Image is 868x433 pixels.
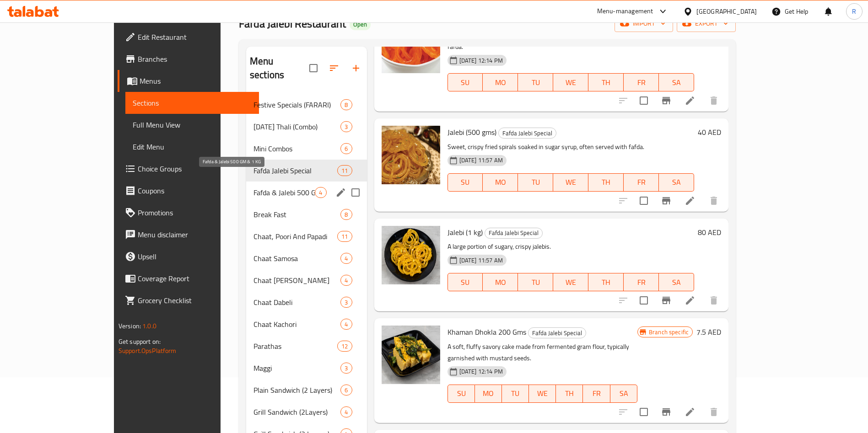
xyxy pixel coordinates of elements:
[253,143,340,154] span: Mini Combos
[340,297,352,308] div: items
[246,401,367,423] div: Grill Sandwich (2Layers)4
[340,121,352,132] div: items
[486,76,514,89] span: MO
[315,187,326,198] div: items
[119,345,177,357] a: Support.OpsPlatform
[592,76,620,89] span: TH
[138,207,252,218] span: Promotions
[341,386,351,395] span: 6
[138,295,252,306] span: Grocery Checklist
[663,76,690,89] span: SA
[696,326,721,338] h6: 7.5 AED
[246,247,367,269] div: Chaat Samosa4
[485,228,543,239] div: Fafda Jalebi Special
[627,276,655,289] span: FR
[659,73,694,91] button: SA
[456,56,507,65] span: [DATE] 12:14 PM
[483,173,518,192] button: MO
[382,326,440,384] img: Khaman Dhokla 200 Gms
[447,273,483,291] button: SU
[253,231,337,242] span: Chaat, Poori And Papadi
[659,173,694,192] button: SA
[447,141,695,153] p: Sweet, crispy fried spirals soaked in sugar syrup, often served with fafda.
[253,165,337,176] div: Fafda Jalebi Special
[338,166,351,175] span: 11
[518,273,553,291] button: TU
[624,273,659,291] button: FR
[341,364,351,373] span: 3
[485,228,542,238] span: Fafda Jalebi Special
[138,229,252,240] span: Menu disclaimer
[447,125,496,139] span: Jalebi (500 gms)
[456,367,507,376] span: [DATE] 12:14 PM
[685,406,695,417] a: Edit menu item
[253,341,337,352] div: Parathas
[663,176,690,189] span: SA
[253,319,340,330] span: Chaat Kachori
[138,163,252,174] span: Choice Groups
[338,232,351,241] span: 11
[253,187,315,198] span: Fafda & Jalebi 500 GM & 1 KG
[522,76,550,89] span: TU
[246,160,367,182] div: Fafda Jalebi Special11
[479,387,498,400] span: MO
[246,182,367,203] div: Fafda & Jalebi 500 GM & 1 KG4edit
[452,176,480,189] span: SU
[253,253,340,264] span: Chaat Samosa
[125,136,259,158] a: Edit Menu
[341,276,351,285] span: 4
[610,385,637,403] button: SA
[703,401,725,423] button: delete
[698,226,721,239] h6: 80 AED
[597,6,653,17] div: Menu-management
[340,143,352,154] div: items
[557,176,585,189] span: WE
[246,313,367,335] div: Chaat Kachori4
[125,114,259,136] a: Full Menu View
[337,231,352,242] div: items
[506,387,525,400] span: TU
[659,273,694,291] button: SA
[246,335,367,357] div: Parathas12
[253,121,340,132] div: Sunday Thali (Combo)
[340,319,352,330] div: items
[587,387,606,400] span: FR
[253,385,340,396] span: Plain Sandwich (2 Layers)
[337,165,352,176] div: items
[340,385,352,396] div: items
[685,95,695,106] a: Edit menu item
[119,336,161,347] span: Get support on:
[685,195,695,206] a: Edit menu item
[452,276,480,289] span: SU
[253,363,340,374] span: Maggi
[447,325,526,339] span: Khaman Dhokla 200 Gms
[253,297,340,308] div: Chaat Dabeli
[522,276,550,289] span: TU
[246,225,367,247] div: Chaat, Poori And Papadi11
[341,320,351,329] span: 4
[340,253,352,264] div: items
[118,48,259,70] a: Branches
[118,267,259,289] a: Coverage Report
[456,156,507,165] span: [DATE] 11:57 AM
[118,158,259,180] a: Choice Groups
[253,275,340,286] span: Chaat [PERSON_NAME]
[583,385,610,403] button: FR
[592,276,620,289] span: TH
[557,76,585,89] span: WE
[522,176,550,189] span: TU
[246,291,367,313] div: Chaat Dabeli3
[852,6,856,16] span: R
[452,76,480,89] span: SU
[341,210,351,219] span: 8
[645,328,692,337] span: Branch specific
[655,190,677,212] button: Branch-specific-item
[456,256,507,265] span: [DATE] 11:57 AM
[556,385,583,403] button: TH
[304,59,323,78] span: Select all sections
[340,275,352,286] div: items
[447,225,483,239] span: Jalebi (1 kg)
